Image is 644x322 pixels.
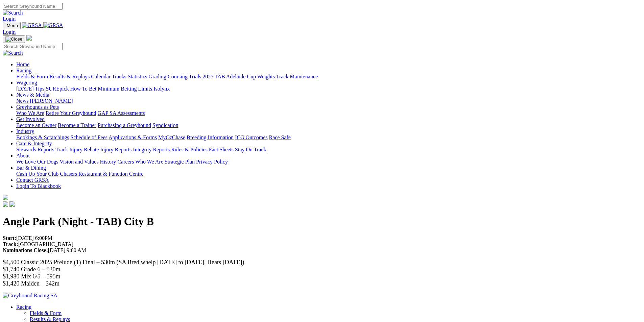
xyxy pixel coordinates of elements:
a: Grading [149,74,166,79]
a: GAP SA Assessments [98,110,145,116]
img: Search [3,50,23,56]
p: [DATE] 6:00PM [GEOGRAPHIC_DATA] [DATE] 9:00 AM [3,235,641,253]
a: Fields & Form [16,74,48,79]
a: Contact GRSA [16,177,49,183]
a: [DATE] Tips [16,86,44,92]
a: Track Injury Rebate [55,147,99,152]
a: Login [3,16,16,22]
a: Get Involved [16,116,45,122]
a: Wagering [16,80,37,85]
a: History [100,159,116,165]
input: Search [3,3,63,10]
a: Isolynx [153,86,170,92]
div: Care & Integrity [16,147,641,153]
div: About [16,159,641,165]
a: Results & Replays [49,74,90,79]
a: Retire Your Greyhound [46,110,96,116]
a: Chasers Restaurant & Function Centre [60,171,143,177]
img: twitter.svg [9,201,15,207]
button: Toggle navigation [3,35,25,43]
a: Cash Up Your Club [16,171,58,177]
div: Industry [16,134,641,141]
div: Bar & Dining [16,171,641,177]
a: Integrity Reports [133,147,170,152]
a: Strategic Plan [165,159,195,165]
strong: Start: [3,235,16,241]
a: 2025 TAB Adelaide Cup [202,74,256,79]
a: How To Bet [70,86,97,92]
a: Race Safe [269,134,290,140]
button: Toggle navigation [3,22,21,29]
a: Stay On Track [235,147,266,152]
img: Close [5,36,22,42]
a: Syndication [152,122,178,128]
a: Results & Replays [30,316,70,322]
a: SUREpick [46,86,69,92]
a: Purchasing a Greyhound [98,122,151,128]
a: Injury Reports [100,147,132,152]
a: Breeding Information [187,134,234,140]
a: Racing [16,304,31,310]
a: Stewards Reports [16,147,54,152]
a: Greyhounds as Pets [16,104,59,110]
a: Who We Are [16,110,44,116]
a: News [16,98,28,104]
div: Greyhounds as Pets [16,110,641,116]
img: GRSA [43,22,63,28]
div: Racing [16,74,641,80]
a: Statistics [128,74,147,79]
div: Wagering [16,86,641,92]
a: Login To Blackbook [16,183,61,189]
a: Schedule of Fees [70,134,107,140]
img: logo-grsa-white.png [26,35,32,41]
a: Applications & Forms [109,134,157,140]
h1: Angle Park (Night - TAB) City B [3,215,641,228]
a: Rules & Policies [171,147,208,152]
a: Bar & Dining [16,165,46,171]
a: Coursing [168,74,188,79]
a: ICG Outcomes [235,134,267,140]
strong: Nominations Close: [3,247,48,253]
a: Weights [257,74,275,79]
a: Who We Are [135,159,163,165]
span: $4,500 Classic 2025 Prelude (1) Final – 530m (SA Bred whelp [DATE] to [DATE]. Heats [DATE]) $1,74... [3,259,244,287]
a: Calendar [91,74,111,79]
strong: Track: [3,241,18,247]
a: We Love Our Dogs [16,159,58,165]
img: GRSA [22,22,42,28]
a: About [16,153,30,158]
a: Racing [16,68,31,73]
a: News & Media [16,92,49,98]
a: Fact Sheets [209,147,234,152]
a: Minimum Betting Limits [98,86,152,92]
img: Greyhound Racing SA [3,293,57,299]
img: logo-grsa-white.png [3,195,8,200]
a: Become an Owner [16,122,56,128]
div: News & Media [16,98,641,104]
a: Fields & Form [30,310,62,316]
a: Trials [189,74,201,79]
a: Vision and Values [59,159,98,165]
a: Privacy Policy [196,159,228,165]
a: Home [16,61,29,67]
a: Bookings & Scratchings [16,134,69,140]
img: facebook.svg [3,201,8,207]
div: Get Involved [16,122,641,128]
img: Search [3,10,23,16]
a: MyOzChase [158,134,185,140]
a: Industry [16,128,34,134]
a: Track Maintenance [276,74,318,79]
a: Care & Integrity [16,141,52,146]
input: Search [3,43,63,50]
span: Menu [7,23,18,28]
a: Careers [117,159,134,165]
a: Tracks [112,74,126,79]
a: Login [3,29,16,35]
a: Become a Trainer [58,122,96,128]
a: [PERSON_NAME] [30,98,73,104]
